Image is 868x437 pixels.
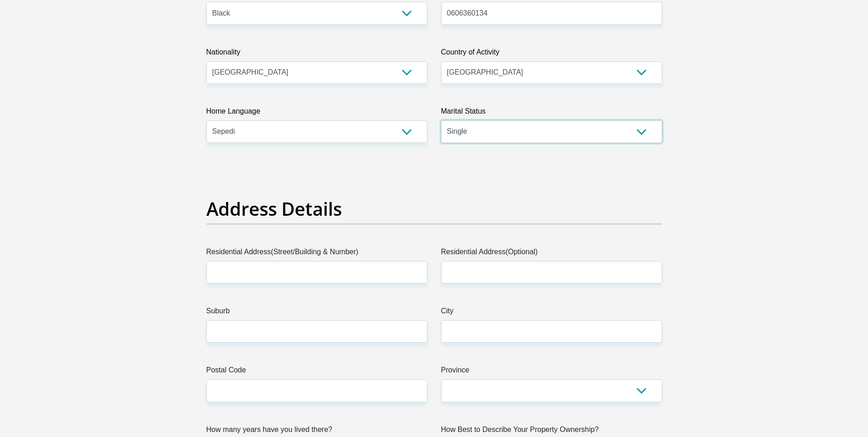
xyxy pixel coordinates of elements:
input: Address line 2 (Optional) [441,261,662,284]
input: Valid residential address [206,261,427,284]
input: Postal Code [206,379,427,402]
label: Country of Activity [441,47,662,61]
label: Suburb [206,306,427,320]
input: City [441,320,662,343]
label: Postal Code [206,365,427,379]
label: Residential Address(Street/Building & Number) [206,246,427,261]
select: Please Select a Province [441,379,662,402]
input: Contact Number [441,2,662,24]
label: Nationality [206,47,427,61]
label: City [441,306,662,320]
input: Suburb [206,320,427,343]
h2: Address Details [206,198,662,220]
label: Home Language [206,106,427,120]
label: Marital Status [441,106,662,120]
label: Province [441,365,662,379]
label: Residential Address(Optional) [441,246,662,261]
